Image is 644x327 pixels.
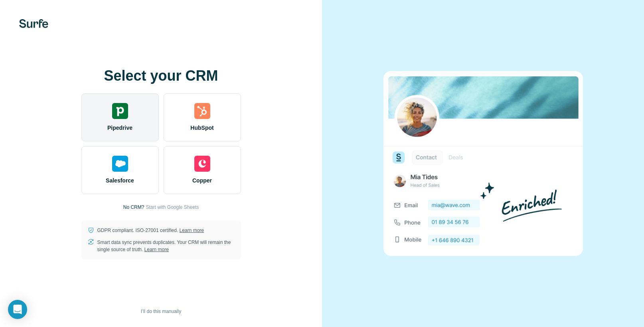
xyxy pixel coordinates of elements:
[144,247,169,252] a: Learn more
[194,156,210,172] img: copper's logo
[97,239,235,253] p: Smart data sync prevents duplicates. Your CRM will remain the single source of truth.
[19,19,48,28] img: Surfe's logo
[180,228,204,233] a: Learn more
[107,124,132,132] span: Pipedrive
[383,71,583,256] img: none image
[112,156,128,172] img: salesforce's logo
[194,103,210,119] img: hubspot's logo
[192,176,212,184] span: Copper
[141,308,181,315] span: I’ll do this manually
[112,103,128,119] img: pipedrive's logo
[123,204,144,211] p: No CRM?
[190,124,213,132] span: HubSpot
[146,204,199,211] button: Start with Google Sheets
[135,305,187,317] button: I’ll do this manually
[106,176,134,184] span: Salesforce
[8,300,27,319] div: Open Intercom Messenger
[81,68,241,84] h1: Select your CRM
[97,227,204,234] p: GDPR compliant. ISO-27001 certified.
